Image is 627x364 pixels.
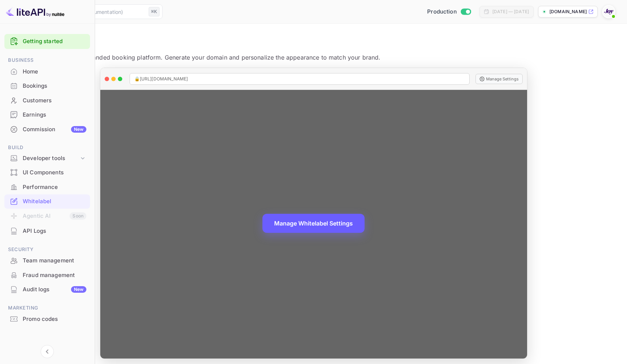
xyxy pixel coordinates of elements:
[23,183,86,192] div: Performance
[4,166,90,180] div: UI Components
[4,65,90,79] div: Home
[23,68,86,76] div: Home
[4,224,90,238] a: API Logs
[23,96,86,105] div: Customers
[23,285,86,294] div: Audit logs
[4,283,90,296] a: Audit logsNew
[4,312,90,326] a: Promo codes
[23,168,86,177] div: UI Components
[4,268,90,282] a: Fraud management
[23,257,86,265] div: Team management
[427,8,457,16] span: Production
[4,283,90,297] div: Audit logsNew
[4,94,90,107] a: Customers
[4,254,90,267] a: Team management
[23,315,86,323] div: Promo codes
[424,8,474,16] div: Switch to Sandbox mode
[4,246,90,254] span: Security
[4,56,90,64] span: Business
[4,194,90,208] a: Whitelabel
[4,108,90,121] a: Earnings
[4,144,90,152] span: Build
[23,37,86,46] a: Getting started
[9,53,618,62] p: Create and customize your branded booking platform. Generate your domain and personalize the appe...
[262,214,365,233] button: Manage Whitelabel Settings
[4,122,90,137] div: CommissionNew
[4,122,90,136] a: CommissionNew
[4,312,90,326] div: Promo codes
[4,180,90,194] div: Performance
[71,286,86,293] div: New
[4,254,90,268] div: Team management
[9,38,618,47] p: Whitelabel
[4,79,90,92] a: Bookings
[603,6,615,18] img: With Joy
[23,154,79,163] div: Developer tools
[23,271,86,280] div: Fraud management
[4,166,90,179] a: UI Components
[4,79,90,93] div: Bookings
[4,194,90,209] div: Whitelabel
[4,34,90,49] div: Getting started
[6,6,64,18] img: LiteAPI logo
[134,76,188,82] span: 🔒 [URL][DOMAIN_NAME]
[23,227,86,235] div: API Logs
[549,8,587,15] p: [DOMAIN_NAME]
[4,224,90,238] div: API Logs
[23,197,86,206] div: Whitelabel
[23,125,86,134] div: Commission
[149,7,160,16] div: ⌘K
[4,268,90,283] div: Fraud management
[4,65,90,78] a: Home
[492,8,529,15] div: [DATE] — [DATE]
[4,152,90,165] div: Developer tools
[4,180,90,194] a: Performance
[71,126,86,133] div: New
[4,304,90,312] span: Marketing
[41,345,54,358] button: Collapse navigation
[4,94,90,108] div: Customers
[475,74,523,84] button: Manage Settings
[23,111,86,119] div: Earnings
[4,108,90,122] div: Earnings
[23,82,86,90] div: Bookings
